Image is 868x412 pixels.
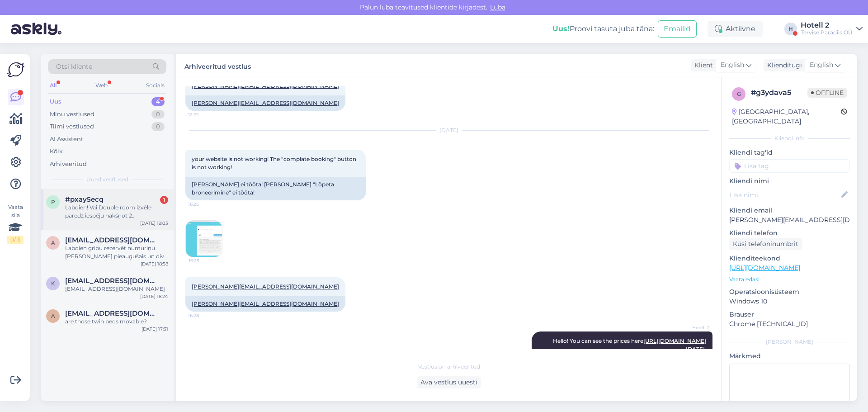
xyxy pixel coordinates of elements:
[151,97,165,106] div: 4
[552,24,654,34] div: Proovi tasuta juba täna:
[94,80,109,91] div: Web
[141,260,168,267] div: [DATE] 18:58
[186,221,222,257] img: Attachment
[65,244,168,260] div: Labdien gribu rezervēt numuriņu [PERSON_NAME] pieaugušais un divi bērni . Bērniem 10 un 15 gadi ....
[810,60,833,70] span: English
[729,159,850,173] input: Lisa tag
[188,111,222,118] span: 12:22
[188,201,222,208] span: 16:25
[729,228,850,238] p: Kliendi telefon
[50,160,87,169] div: Arhiveeritud
[189,257,222,264] span: 16:25
[801,29,853,36] div: Tervise Paradiis OÜ
[86,175,128,184] span: Uued vestlused
[65,204,168,220] div: Labdien! Vai Double room izvēle paredz iespēju nakšņot 2 pieaugušajiem un vienam 3 gadus vecam bē...
[65,309,159,317] span: agris2000@gmail.com
[151,122,165,131] div: 0
[729,238,802,250] div: Küsi telefoninumbrit
[50,147,63,156] div: Kõik
[184,59,251,71] label: Arhiveeritud vestlus
[807,88,847,98] span: Offline
[676,324,710,331] span: Hotell 2
[730,190,840,200] input: Lisa nimi
[51,199,55,205] span: p
[418,363,480,371] span: Vestlus on arhiveeritud
[51,239,55,246] span: a
[732,107,841,126] div: [GEOGRAPHIC_DATA], [GEOGRAPHIC_DATA]
[144,80,166,91] div: Socials
[729,338,850,346] div: [PERSON_NAME]
[56,62,92,71] span: Otsi kliente
[142,326,168,332] div: [DATE] 17:31
[7,203,24,244] div: Vaata siia
[7,236,24,244] div: 0 / 3
[729,351,850,361] p: Märkmed
[729,287,850,297] p: Operatsioonisüsteem
[140,293,168,300] div: [DATE] 18:24
[65,277,159,285] span: kristalin@mail.ee
[729,264,800,272] a: [URL][DOMAIN_NAME]
[51,313,55,319] span: a
[729,206,850,215] p: Kliendi email
[50,122,94,131] div: Tiimi vestlused
[729,319,850,329] p: Chrome [TECHNICAL_ID]
[737,90,741,97] span: g
[708,21,763,37] div: Aktiivne
[417,376,481,388] div: Ava vestlus uuesti
[192,283,339,290] a: [PERSON_NAME][EMAIL_ADDRESS][DOMAIN_NAME]
[50,97,61,106] div: Uus
[552,24,570,33] b: Uus!
[721,60,744,70] span: English
[192,99,339,106] a: [PERSON_NAME][EMAIL_ADDRESS][DOMAIN_NAME]
[7,61,24,78] img: Askly Logo
[729,134,850,142] div: Kliendi info
[729,176,850,186] p: Kliendi nimi
[185,126,712,134] div: [DATE]
[487,3,508,11] span: Luba
[65,195,104,204] span: #pxay5ecq
[140,220,168,227] div: [DATE] 19:03
[50,110,94,119] div: Minu vestlused
[751,87,807,98] div: # g3ydava5
[192,300,339,307] a: [PERSON_NAME][EMAIL_ADDRESS][DOMAIN_NAME]
[553,337,706,352] span: Hello! You can see the prices here .
[784,23,797,35] div: H
[192,156,358,170] span: your website is not working! The "complate booking" button is not working!
[729,254,850,263] p: Klienditeekond
[185,177,366,200] div: [PERSON_NAME] ei tööta! [PERSON_NAME] "Lõpeta broneerimine" ei tööta!
[729,310,850,319] p: Brauser
[65,317,168,326] div: are those twin beds movable?
[151,110,165,119] div: 0
[50,135,83,144] div: AI Assistent
[729,275,850,284] p: Vaata edasi ...
[691,61,713,70] div: Klient
[729,297,850,306] p: Windows 10
[48,80,58,91] div: All
[65,285,168,293] div: [EMAIL_ADDRESS][DOMAIN_NAME]
[801,22,863,36] a: Hotell 2Tervise Paradiis OÜ
[658,20,697,38] button: Emailid
[729,215,850,225] p: [PERSON_NAME][EMAIL_ADDRESS][DOMAIN_NAME]
[160,196,168,204] div: 1
[801,22,853,29] div: Hotell 2
[729,148,850,157] p: Kliendi tag'id
[65,236,159,244] span: aija.liepina75@gmail.com
[643,337,706,352] a: [URL][DOMAIN_NAME][DATE]
[188,312,222,319] span: 16:28
[51,280,55,287] span: k
[764,61,802,70] div: Klienditugi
